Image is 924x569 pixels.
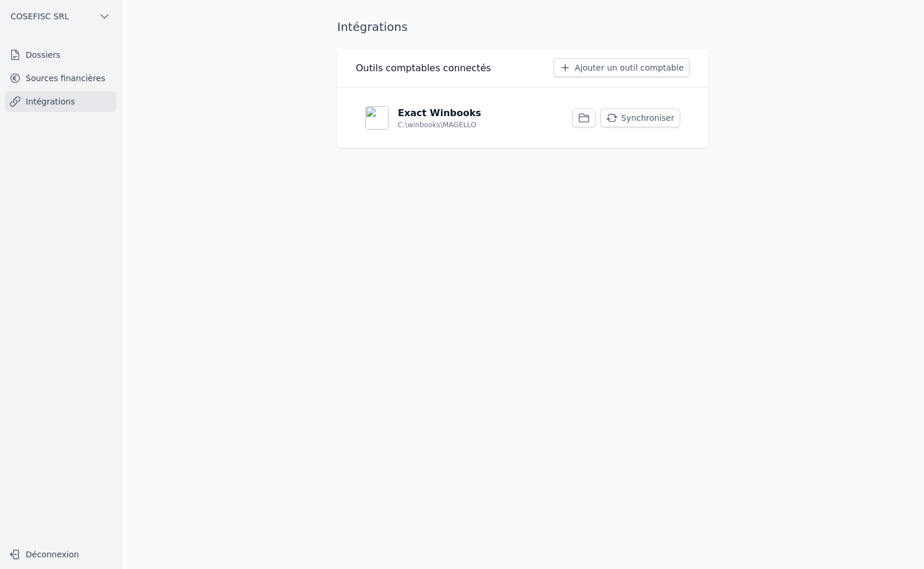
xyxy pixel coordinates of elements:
p: Exact Winbooks [398,106,481,120]
button: Ajouter un outil comptable [554,58,689,77]
a: Intégrations [5,91,116,112]
a: Exact Winbooks C:\winbooks\MAGELLO Synchroniser [356,97,689,139]
p: C:\winbooks\MAGELLO [398,120,476,130]
button: Synchroniser [600,109,680,127]
a: Dossiers [5,44,116,65]
h1: Intégrations [337,19,408,35]
button: Déconnexion [5,545,116,564]
a: Sources financières [5,68,116,89]
button: COSEFISC SRL [5,7,116,26]
h3: Outils comptables connectés [356,61,491,75]
span: COSEFISC SRL [10,11,69,22]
